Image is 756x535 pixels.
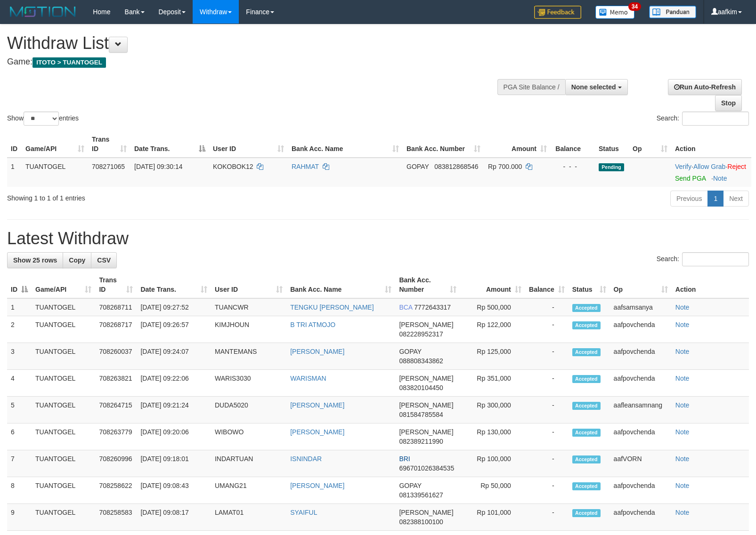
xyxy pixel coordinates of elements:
span: GOPAY [406,163,429,170]
span: BRI [399,455,410,463]
td: aafsamsanya [610,298,672,316]
span: BCA [399,303,412,311]
a: CSV [91,252,117,268]
td: 1 [7,158,22,187]
a: [PERSON_NAME] [290,482,344,489]
td: 708268717 [95,316,137,343]
img: Feedback.jpg [534,6,581,19]
th: Trans ID: activate to sort column ascending [95,271,137,298]
td: TUANTOGEL [32,504,95,531]
td: [DATE] 09:21:24 [137,397,211,423]
span: Copy 081339561627 to clipboard [399,491,443,499]
span: [PERSON_NAME] [399,401,453,409]
td: [DATE] 09:18:01 [137,450,211,477]
td: 3 [7,343,32,370]
th: Op: activate to sort column ascending [610,271,672,298]
th: Status: activate to sort column ascending [569,271,610,298]
td: Rp 122,000 [460,316,525,343]
td: 708258583 [95,504,137,531]
span: None selected [571,83,616,91]
a: Run Auto-Refresh [668,79,742,95]
td: TUANTOGEL [32,397,95,423]
td: [DATE] 09:22:06 [137,370,211,397]
td: 708263821 [95,370,137,397]
th: User ID: activate to sort column ascending [209,131,288,158]
span: [DATE] 09:30:14 [134,163,182,170]
span: Pending [599,163,624,171]
th: Amount: activate to sort column ascending [460,271,525,298]
a: Previous [670,191,708,207]
td: MANTEMANS [211,343,286,370]
td: TUANTOGEL [32,298,95,316]
td: [DATE] 09:08:43 [137,477,211,504]
a: ISNINDAR [290,455,322,463]
a: B TRI ATMOJO [290,321,335,328]
button: None selected [565,79,628,95]
th: Bank Acc. Name: activate to sort column ascending [288,131,403,158]
label: Search: [657,252,749,266]
span: [PERSON_NAME] [399,428,453,436]
img: MOTION_logo.png [7,5,79,19]
td: 9 [7,504,32,531]
span: 34 [628,2,641,11]
span: Accepted [572,304,601,312]
td: 7 [7,450,32,477]
a: RAHMAT [292,163,319,170]
a: [PERSON_NAME] [290,348,344,355]
td: Rp 125,000 [460,343,525,370]
input: Search: [682,112,749,126]
td: WIBOWO [211,423,286,450]
th: Game/API: activate to sort column ascending [32,271,95,298]
td: [DATE] 09:08:17 [137,504,211,531]
td: aafpovchenda [610,504,672,531]
td: aafVORN [610,450,672,477]
td: 5 [7,397,32,423]
th: Action [671,131,751,158]
td: 708263779 [95,423,137,450]
td: - [525,504,569,531]
span: Accepted [572,348,601,356]
td: aafpovchenda [610,316,672,343]
th: Balance [551,131,595,158]
th: Action [672,271,749,298]
span: Accepted [572,402,601,410]
th: Status [595,131,629,158]
div: Showing 1 to 1 of 1 entries [7,190,308,203]
td: Rp 130,000 [460,423,525,450]
th: Bank Acc. Name: activate to sort column ascending [286,271,395,298]
a: Note [675,455,690,463]
td: - [525,450,569,477]
td: Rp 300,000 [460,397,525,423]
a: Next [723,191,749,207]
td: 708260996 [95,450,137,477]
th: Game/API: activate to sort column ascending [22,131,88,158]
span: Copy 082388100100 to clipboard [399,518,443,526]
a: Reject [727,163,746,170]
td: - [525,316,569,343]
td: 6 [7,423,32,450]
span: KOKOBOK12 [213,163,253,170]
span: Copy 082389211990 to clipboard [399,438,443,445]
img: panduan.png [649,6,696,18]
td: 8 [7,477,32,504]
td: 4 [7,370,32,397]
span: Rp 700.000 [488,163,522,170]
a: 1 [707,191,723,207]
td: 708268711 [95,298,137,316]
td: Rp 101,000 [460,504,525,531]
td: - [525,397,569,423]
h1: Withdraw List [7,34,495,53]
td: · · [671,158,751,187]
th: Balance: activate to sort column ascending [525,271,569,298]
td: - [525,423,569,450]
a: Note [675,482,690,489]
span: Copy [69,256,85,264]
span: Accepted [572,429,601,437]
span: CSV [97,256,111,264]
th: Bank Acc. Number: activate to sort column ascending [403,131,484,158]
th: Op: activate to sort column ascending [629,131,671,158]
select: Showentries [24,112,59,126]
span: Accepted [572,455,601,463]
span: Copy 7772643317 to clipboard [414,303,451,311]
td: aafpovchenda [610,343,672,370]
